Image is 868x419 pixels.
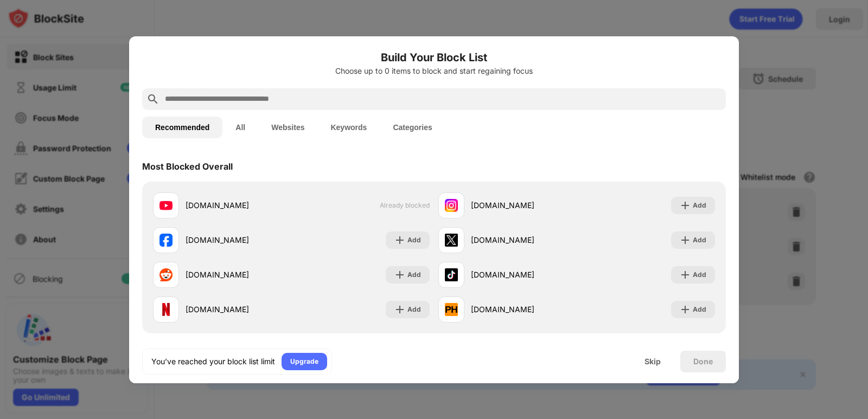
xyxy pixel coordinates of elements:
[142,67,726,75] div: Choose up to 0 items to block and start regaining focus
[644,357,661,366] div: Skip
[290,356,318,367] div: Upgrade
[445,234,458,247] img: favicons
[142,49,726,66] h6: Build Your Block List
[693,200,706,211] div: Add
[693,304,706,315] div: Add
[407,269,421,280] div: Add
[142,117,222,138] button: Recommended
[159,268,173,281] img: favicons
[186,234,291,246] div: [DOMAIN_NAME]
[380,117,445,138] button: Categories
[445,303,458,316] img: favicons
[159,199,173,212] img: favicons
[142,161,233,172] div: Most Blocked Overall
[445,268,458,281] img: favicons
[407,235,421,246] div: Add
[471,199,577,211] div: [DOMAIN_NAME]
[380,201,430,209] span: Already blocked
[151,356,275,367] div: You’ve reached your block list limit
[186,304,291,315] div: [DOMAIN_NAME]
[317,117,380,138] button: Keywords
[258,117,317,138] button: Websites
[159,303,173,316] img: favicons
[222,117,258,138] button: All
[693,357,713,366] div: Done
[693,235,706,246] div: Add
[407,304,421,315] div: Add
[693,269,706,280] div: Add
[471,269,577,280] div: [DOMAIN_NAME]
[159,234,173,247] img: favicons
[471,304,577,315] div: [DOMAIN_NAME]
[146,93,159,106] img: search.svg
[445,199,458,212] img: favicons
[186,199,291,211] div: [DOMAIN_NAME]
[186,269,291,280] div: [DOMAIN_NAME]
[471,234,577,246] div: [DOMAIN_NAME]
